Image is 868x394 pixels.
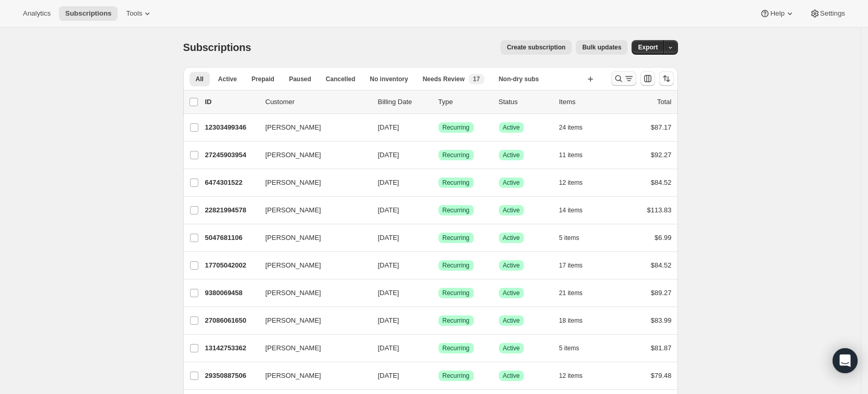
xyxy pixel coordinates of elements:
[820,9,845,18] span: Settings
[205,288,257,298] p: 9380069458
[370,75,408,83] span: No inventory
[378,206,399,214] span: [DATE]
[503,179,520,187] span: Active
[576,40,627,55] button: Bulk updates
[651,372,672,379] span: $79.48
[582,43,621,52] span: Bulk updates
[559,286,594,300] button: 21 items
[443,123,470,132] span: Recurring
[205,231,672,245] div: 5047681106[PERSON_NAME][DATE]SuccessRecurringSuccessActive5 items$6.99
[559,175,594,190] button: 12 items
[559,206,583,214] span: 14 items
[266,205,321,215] span: [PERSON_NAME]
[503,344,520,352] span: Active
[259,285,363,301] button: [PERSON_NAME]
[559,344,580,352] span: 5 items
[559,123,583,132] span: 24 items
[205,148,672,162] div: 27245903954[PERSON_NAME][DATE]SuccessRecurringSuccessActive11 items$92.27
[205,122,257,133] p: 12303499346
[266,371,321,381] span: [PERSON_NAME]
[559,203,594,218] button: 14 items
[378,123,399,131] span: [DATE]
[196,75,204,83] span: All
[205,286,672,300] div: 9380069458[PERSON_NAME][DATE]SuccessRecurringSuccessActive21 items$89.27
[259,340,363,357] button: [PERSON_NAME]
[205,371,257,381] p: 29350887506
[205,205,257,215] p: 22821994578
[503,234,520,242] span: Active
[559,97,611,107] div: Items
[17,6,57,21] button: Analytics
[205,97,257,107] p: ID
[500,40,572,55] button: Create subscription
[266,150,321,160] span: [PERSON_NAME]
[266,233,321,243] span: [PERSON_NAME]
[259,119,363,136] button: [PERSON_NAME]
[651,261,672,269] span: $84.52
[183,42,251,53] span: Subscriptions
[655,234,672,242] span: $6.99
[559,148,594,162] button: 11 items
[657,97,671,107] p: Total
[259,312,363,329] button: [PERSON_NAME]
[559,316,583,325] span: 18 items
[205,203,672,218] div: 22821994578[PERSON_NAME][DATE]SuccessRecurringSuccessActive14 items$113.83
[582,72,599,86] button: Create new view
[205,175,672,190] div: 6474301522[PERSON_NAME][DATE]SuccessRecurringSuccessActive12 items$84.52
[499,97,551,107] p: Status
[65,9,111,18] span: Subscriptions
[640,71,655,86] button: Customize table column order and visibility
[659,71,674,86] button: Sort the results
[559,372,583,380] span: 12 items
[205,150,257,160] p: 27245903954
[503,206,520,214] span: Active
[559,261,583,270] span: 17 items
[443,316,470,325] span: Recurring
[378,344,399,352] span: [DATE]
[259,202,363,219] button: [PERSON_NAME]
[205,341,672,355] div: 13142753362[PERSON_NAME][DATE]SuccessRecurringSuccessActive5 items$81.87
[503,316,520,325] span: Active
[503,261,520,270] span: Active
[651,179,672,186] span: $84.52
[266,343,321,353] span: [PERSON_NAME]
[378,179,399,186] span: [DATE]
[651,151,672,159] span: $92.27
[503,151,520,159] span: Active
[23,9,51,18] span: Analytics
[559,289,583,297] span: 21 items
[651,316,672,324] span: $83.99
[770,9,784,18] span: Help
[259,367,363,384] button: [PERSON_NAME]
[205,177,257,188] p: 6474301522
[647,206,672,214] span: $113.83
[266,97,370,107] p: Customer
[443,261,470,270] span: Recurring
[559,231,591,245] button: 5 items
[443,206,470,214] span: Recurring
[259,230,363,246] button: [PERSON_NAME]
[443,234,470,242] span: Recurring
[378,151,399,159] span: [DATE]
[259,174,363,191] button: [PERSON_NAME]
[126,9,142,18] span: Tools
[507,43,565,52] span: Create subscription
[266,288,321,298] span: [PERSON_NAME]
[205,120,672,135] div: 12303499346[PERSON_NAME][DATE]SuccessRecurringSuccessActive24 items$87.17
[559,258,594,273] button: 17 items
[266,315,321,326] span: [PERSON_NAME]
[205,368,672,383] div: 29350887506[PERSON_NAME][DATE]SuccessRecurringSuccessActive12 items$79.48
[120,6,159,21] button: Tools
[378,97,430,107] p: Billing Date
[205,258,672,273] div: 17705042002[PERSON_NAME][DATE]SuccessRecurringSuccessActive17 items$84.52
[266,177,321,188] span: [PERSON_NAME]
[378,316,399,324] span: [DATE]
[559,179,583,187] span: 12 items
[251,75,274,83] span: Prepaid
[266,122,321,133] span: [PERSON_NAME]
[559,120,594,135] button: 24 items
[443,179,470,187] span: Recurring
[326,75,356,83] span: Cancelled
[503,123,520,132] span: Active
[259,257,363,274] button: [PERSON_NAME]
